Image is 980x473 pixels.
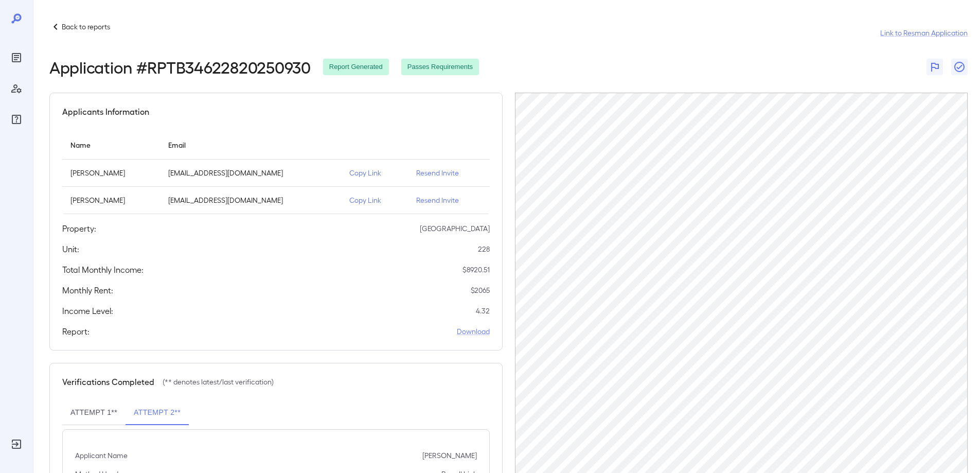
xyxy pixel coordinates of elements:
[62,243,79,255] h5: Unit:
[126,400,189,425] button: Attempt 2**
[62,284,113,296] h5: Monthly Rent:
[401,62,479,72] span: Passes Requirements
[49,58,311,76] h2: Application # RPTB34622820250930
[62,305,113,317] h5: Income Level:
[462,265,490,275] p: $ 8920.51
[62,222,96,235] h5: Property:
[420,223,490,234] p: [GEOGRAPHIC_DATA]
[926,59,943,75] button: Flag Report
[349,168,400,178] p: Copy Link
[62,376,154,388] h5: Verifications Completed
[62,106,149,118] h5: Applicants Information
[62,130,160,160] th: Name
[349,195,400,205] p: Copy Link
[8,111,25,128] div: FAQ
[323,62,389,72] span: Report Generated
[62,325,90,338] h5: Report:
[8,80,25,97] div: Manage Users
[62,22,110,32] p: Back to reports
[168,195,333,205] p: [EMAIL_ADDRESS][DOMAIN_NAME]
[8,436,25,452] div: Log Out
[478,244,490,254] p: 228
[422,450,477,461] p: [PERSON_NAME]
[416,195,482,205] p: Resend Invite
[471,285,490,295] p: $ 2065
[457,326,490,337] a: Download
[416,168,482,178] p: Resend Invite
[62,264,144,276] h5: Total Monthly Income:
[160,130,341,160] th: Email
[951,59,968,75] button: Close Report
[163,377,274,387] p: (** denotes latest/last verification)
[70,168,152,178] p: [PERSON_NAME]
[62,130,490,214] table: simple table
[476,306,490,316] p: 4.32
[8,49,25,66] div: Reports
[62,400,126,425] button: Attempt 1**
[70,195,152,205] p: [PERSON_NAME]
[75,450,128,461] p: Applicant Name
[880,28,968,38] a: Link to Resman Application
[168,168,333,178] p: [EMAIL_ADDRESS][DOMAIN_NAME]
